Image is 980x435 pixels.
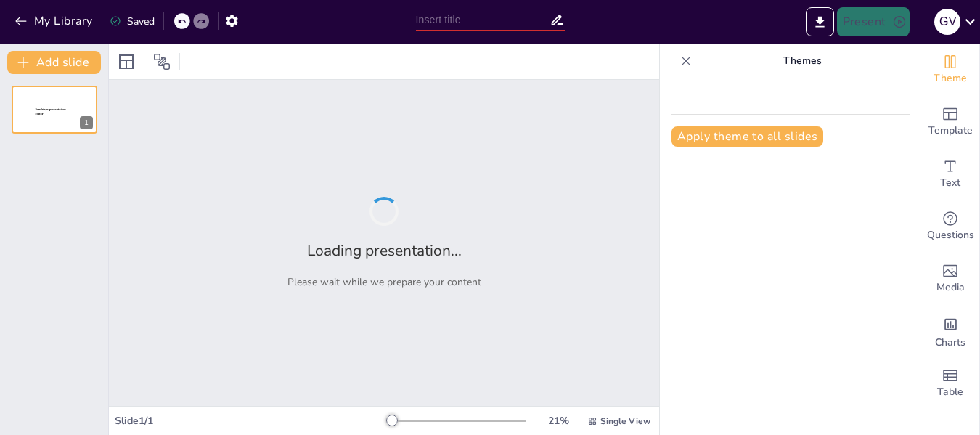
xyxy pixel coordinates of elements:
div: Add ready made slides [921,96,979,148]
span: Position [153,53,171,70]
div: Get real-time input from your audience [921,200,979,253]
div: Slide 1 / 1 [115,414,387,428]
span: Template [928,123,973,139]
span: Questions [927,227,974,243]
div: G V [934,9,960,35]
span: Theme [934,70,967,86]
p: Please wait while we prepare your content [287,275,481,289]
span: Text [940,175,960,191]
div: Layout [115,50,138,73]
h2: Loading presentation... [307,240,462,261]
span: Single View [600,415,650,427]
span: Sendsteps presentation editor [36,108,66,116]
div: 1 [80,116,93,129]
span: Charts [935,335,965,351]
div: 21 % [541,414,576,428]
button: G V [934,7,960,36]
div: Add images, graphics, shapes or video [921,253,979,305]
button: Apply theme to all slides [671,126,823,147]
input: Insert title [416,9,550,31]
span: Media [936,280,965,296]
div: Add charts and graphs [921,305,979,357]
button: My Library [11,9,99,33]
button: Add slide [7,51,101,74]
button: Export to PowerPoint [806,7,834,36]
div: Add a table [921,357,979,410]
div: Saved [110,15,155,28]
div: 1 [12,86,97,134]
span: Table [937,384,963,400]
button: Present [837,7,910,36]
p: Themes [698,44,907,78]
div: Change the overall theme [921,44,979,96]
div: Add text boxes [921,148,979,200]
